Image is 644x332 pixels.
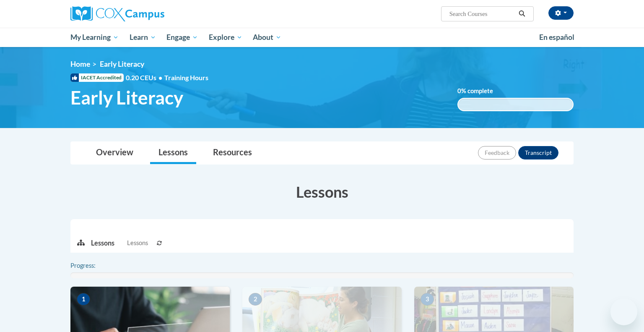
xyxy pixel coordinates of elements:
a: Lessons [150,142,196,164]
div: Main menu [58,28,586,47]
span: 1 [77,293,90,306]
a: Engage [161,28,203,47]
button: Search [516,9,528,19]
span: 2 [249,293,262,306]
a: Overview [88,142,142,164]
span: En español [539,33,574,42]
button: Account Settings [548,6,574,20]
span: My Learning [70,32,119,42]
img: Cox Campus [70,6,164,21]
span: • [158,73,162,81]
p: Lessons [91,238,114,248]
iframe: Button to launch messaging window [610,298,637,325]
span: IACET Accredited [70,73,124,82]
span: Lessons [127,238,148,248]
a: Resources [205,142,260,164]
button: Transcript [518,146,558,159]
input: Search Courses [449,9,516,19]
span: Early Literacy [100,60,144,68]
span: Explore [209,32,242,42]
span: Training Hours [164,73,208,81]
span: 0.20 CEUs [126,73,164,82]
span: 0 [457,87,461,94]
span: Engage [166,32,198,42]
span: 3 [421,293,434,306]
label: Progress: [70,261,119,270]
a: About [248,28,287,47]
a: Explore [203,28,248,47]
h3: Lessons [70,181,574,202]
button: Feedback [478,146,516,159]
a: Learn [124,28,161,47]
a: My Learning [65,28,124,47]
a: Home [70,60,90,68]
span: Learn [130,32,156,42]
a: En español [534,29,580,46]
span: Early Literacy [70,86,183,109]
a: Cox Campus [70,6,230,21]
label: % complete [457,86,506,96]
span: About [253,32,281,42]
